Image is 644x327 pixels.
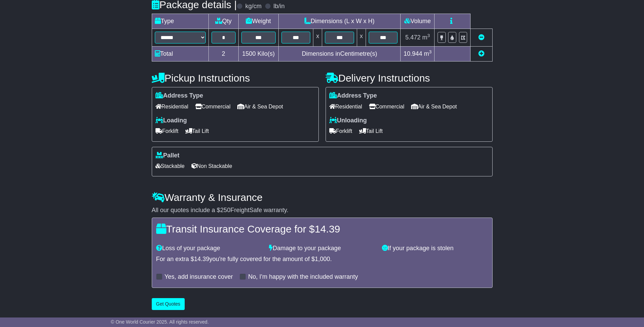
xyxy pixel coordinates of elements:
a: Add new item [478,50,484,57]
span: Stackable [155,161,185,171]
span: 14.39 [315,223,340,235]
span: 10.944 [404,50,422,57]
td: Dimensions in Centimetre(s) [278,47,401,62]
span: Tail Lift [359,126,383,136]
sup: 3 [429,49,432,54]
span: 14.39 [194,256,209,262]
div: All our quotes include a $ FreightSafe warranty. [152,207,493,214]
td: x [357,29,366,47]
td: Dimensions (L x W x H) [278,14,401,29]
span: m [424,50,432,57]
h4: Transit Insurance Coverage for $ [156,223,488,235]
span: Commercial [195,101,231,112]
a: Remove this item [478,34,484,41]
label: Address Type [329,92,377,100]
span: Forklift [329,126,352,136]
div: Loss of your package [153,245,266,252]
span: 1,000 [315,256,330,262]
span: Tail Lift [185,126,209,136]
td: x [313,29,322,47]
h4: Pickup Instructions [152,72,319,84]
span: 250 [220,207,231,213]
span: Air & Sea Depot [411,101,457,112]
label: Loading [155,117,187,124]
span: m [422,34,430,41]
div: If your package is stolen [379,245,492,252]
span: Air & Sea Depot [237,101,283,112]
sup: 3 [427,33,430,38]
span: 5.472 [405,34,421,41]
span: Commercial [369,101,404,112]
span: Non Stackable [191,161,232,171]
div: Damage to your package [265,245,379,252]
label: Pallet [155,152,180,159]
button: Get Quotes [152,298,185,310]
h4: Warranty & Insurance [152,192,493,203]
td: Qty [208,14,238,29]
label: Unloading [329,117,367,124]
label: kg/cm [245,3,261,10]
td: Type [152,14,208,29]
label: Address Type [155,92,203,100]
td: Weight [238,14,278,29]
span: Residential [329,101,362,112]
span: 1500 [242,50,256,57]
label: No, I'm happy with the included warranty [248,273,358,281]
span: © One World Courier 2025. All rights reserved. [111,319,209,325]
td: Kilo(s) [238,47,278,62]
div: For an extra $ you're fully covered for the amount of $ . [156,256,488,263]
td: Volume [401,14,435,29]
span: Forklift [155,126,179,136]
label: lb/in [273,3,284,10]
label: Yes, add insurance cover [165,273,233,281]
h4: Delivery Instructions [326,72,493,84]
span: Residential [155,101,188,112]
td: Total [152,47,208,62]
td: 2 [208,47,238,62]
